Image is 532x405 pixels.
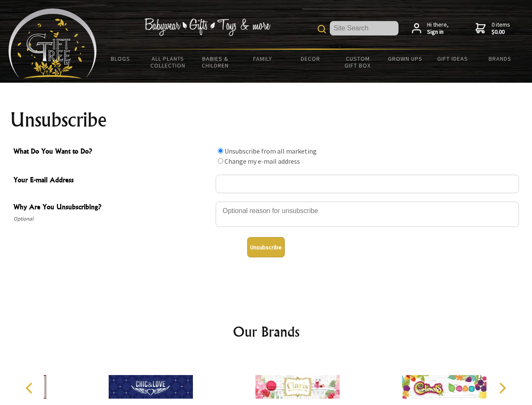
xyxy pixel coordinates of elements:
span: Hi there, [427,21,449,36]
a: Grown Ups [381,50,429,67]
a: 0 items$0.00 [476,21,510,36]
span: What Do You Want to Do? [13,146,211,158]
a: Hi there,Sign in [412,21,449,36]
h1: Unsubscribe [10,110,522,130]
button: Unsubscribe [247,237,285,257]
button: Previous [21,379,40,397]
a: Decor [286,50,334,67]
a: Custom Gift Box [334,50,382,74]
strong: Sign in [427,28,449,36]
img: Babywear - Gifts - Toys & more [144,18,270,36]
a: BLOGS [97,50,144,67]
a: All Plants Collection [144,50,192,74]
span: Your E-mail Address [13,175,211,187]
a: Family [239,50,287,67]
a: Brands [476,50,524,67]
span: Optional [13,214,211,224]
h2: Our Brands [17,321,516,342]
img: Babyware - Gifts - Toys and more... [8,8,97,78]
label: Unsubscribe from all marketing [225,147,317,155]
input: What Do You Want to Do? [218,158,223,164]
input: Site Search [330,21,398,35]
img: product search [318,25,326,33]
input: Your E-mail Address [216,175,519,193]
span: 0 items [492,21,510,36]
label: Change my e-mail address [225,157,300,165]
a: Gift Ideas [429,50,476,67]
strong: $0.00 [492,28,510,36]
span: Why Are You Unsubscribing? [13,202,211,214]
input: What Do You Want to Do? [218,148,223,154]
a: Babies & Children [192,50,239,74]
textarea: Why Are You Unsubscribing? [216,202,519,227]
button: Next [493,379,511,397]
